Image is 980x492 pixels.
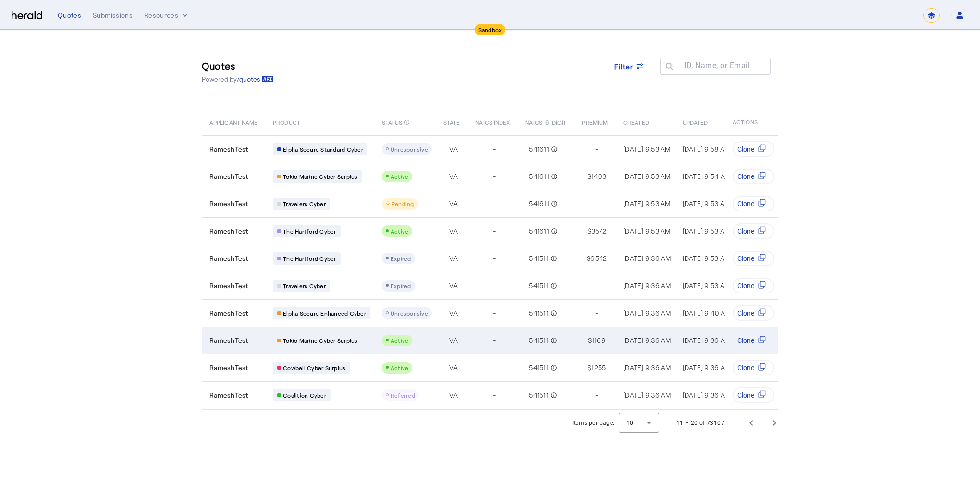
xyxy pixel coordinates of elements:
span: 541511 [529,336,549,345]
span: VA [449,336,458,345]
span: RameshTest [209,308,248,318]
span: $ [587,254,590,263]
button: Clone [733,360,774,375]
mat-icon: info_outline [549,226,558,236]
span: Active [391,364,409,371]
button: Clone [733,223,774,239]
div: Submissions [93,11,133,20]
span: The Hartford Cyber [283,227,336,235]
span: Referred [391,392,415,398]
span: 541511 [529,254,549,263]
span: - [493,308,496,318]
span: [DATE] 9:36 AM [623,309,671,317]
button: Clone [733,169,774,184]
span: [DATE] 9:36 AM [623,363,671,372]
span: [DATE] 9:53 AM [623,172,671,180]
span: - [493,281,496,291]
span: 541511 [529,390,549,400]
span: APPLICANT NAME [209,117,257,127]
span: Tokio Marine Cyber Surplus [283,337,358,344]
span: RameshTest [209,144,248,154]
span: [DATE] 9:36 AM [623,281,671,290]
span: [DATE] 9:36 AM [623,391,671,399]
span: Clone [737,363,754,373]
span: Filter [614,61,634,71]
span: [DATE] 9:40 AM [683,309,731,317]
span: Unresponsive [391,146,428,152]
mat-icon: info_outline [549,281,557,291]
span: [DATE] 9:53 AM [623,199,671,208]
span: VA [449,199,458,209]
button: Resources dropdown menu [144,11,190,20]
span: 1403 [591,172,606,181]
button: Clone [733,196,774,211]
span: Clone [737,281,754,291]
span: Active [391,173,409,180]
p: Powered by [202,74,274,84]
button: Clone [733,141,774,157]
span: 6542 [590,254,607,263]
span: Clone [737,336,754,345]
span: 1255 [591,363,606,373]
button: Next page [763,411,786,434]
span: [DATE] 9:36 AM [683,336,731,344]
span: - [493,199,496,209]
span: Clone [737,390,754,400]
span: VA [449,363,458,373]
span: [DATE] 9:36 AM [623,254,671,262]
span: [DATE] 9:53 AM [623,227,671,235]
span: [DATE] 9:53 AM [623,145,671,153]
span: $ [588,226,591,236]
mat-icon: info_outline [549,199,558,209]
span: [DATE] 9:53 AM [683,254,730,262]
div: Quotes [58,11,81,20]
span: - [595,308,598,318]
span: PRODUCT [273,117,300,127]
span: UPDATED [683,117,708,127]
span: $ [588,172,591,181]
span: VA [449,144,458,154]
span: Cowbell Cyber Surplus [283,364,345,372]
a: /quotes [237,74,274,84]
span: Clone [737,254,754,263]
span: Clone [737,172,754,181]
span: [DATE] 9:36 AM [683,391,731,399]
img: Herald Logo [12,11,42,20]
table: Table view of all quotes submitted by your platform [202,108,888,410]
span: VA [449,172,458,181]
span: - [595,144,598,154]
span: CREATED [623,117,649,127]
span: [DATE] 9:58 AM [683,145,730,153]
mat-icon: info_outline [549,172,558,181]
span: Expired [391,282,411,289]
span: Clone [737,144,754,154]
button: Clone [733,387,774,403]
span: 541511 [529,363,549,373]
span: - [493,390,496,400]
span: Elpha Secure Enhanced Cyber [283,309,366,317]
span: Clone [737,199,754,209]
button: Filter [607,58,653,75]
mat-icon: info_outline [549,144,558,154]
span: 541511 [529,308,549,318]
mat-icon: info_outline [549,336,557,345]
span: Elpha Secure Standard Cyber [283,145,363,153]
h3: Quotes [202,59,274,72]
mat-label: ID, Name, or Email [684,61,750,70]
button: Clone [733,333,774,348]
span: $ [588,336,592,345]
span: Clone [737,226,754,236]
span: NAICS-6-DIGIT [525,117,566,127]
button: Previous page [740,411,763,434]
span: VA [449,226,458,236]
button: Clone [733,251,774,266]
span: [DATE] 9:36 AM [623,336,671,344]
span: - [493,363,496,373]
span: - [493,172,496,181]
span: STATE [443,117,460,127]
span: Expired [391,255,411,262]
mat-icon: info_outline [549,363,557,373]
span: - [493,336,496,345]
span: 1169 [592,336,606,345]
span: 541611 [529,144,549,154]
